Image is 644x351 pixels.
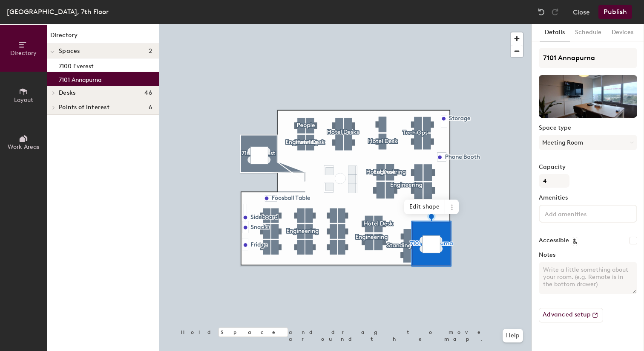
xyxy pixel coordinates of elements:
[149,104,152,111] span: 6
[539,75,637,118] img: The space named 7101 Annapurna
[543,208,620,218] input: Add amenities
[8,143,39,151] span: Work Areas
[539,125,637,131] label: Space type
[540,24,570,41] button: Details
[539,308,603,322] button: Advanced setup
[539,252,637,258] label: Notes
[59,60,94,70] p: 7100 Everest
[570,24,607,41] button: Schedule
[539,194,637,201] label: Amenities
[598,5,632,19] button: Publish
[149,48,152,55] span: 2
[59,104,109,111] span: Points of interest
[7,6,109,17] div: [GEOGRAPHIC_DATA], 7th Floor
[14,96,33,104] span: Layout
[503,329,523,342] button: Help
[10,49,37,57] span: Directory
[47,31,159,44] h1: Directory
[59,74,101,84] p: 7101 Annapurna
[573,5,590,19] button: Close
[404,200,445,214] span: Edit shape
[607,24,638,41] button: Devices
[59,48,80,55] span: Spaces
[551,8,559,16] img: Redo
[59,90,75,96] span: Desks
[539,164,637,171] label: Capacity
[537,8,546,16] img: Undo
[539,237,569,244] label: Accessible
[144,90,152,96] span: 46
[539,135,637,150] button: Meeting Room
